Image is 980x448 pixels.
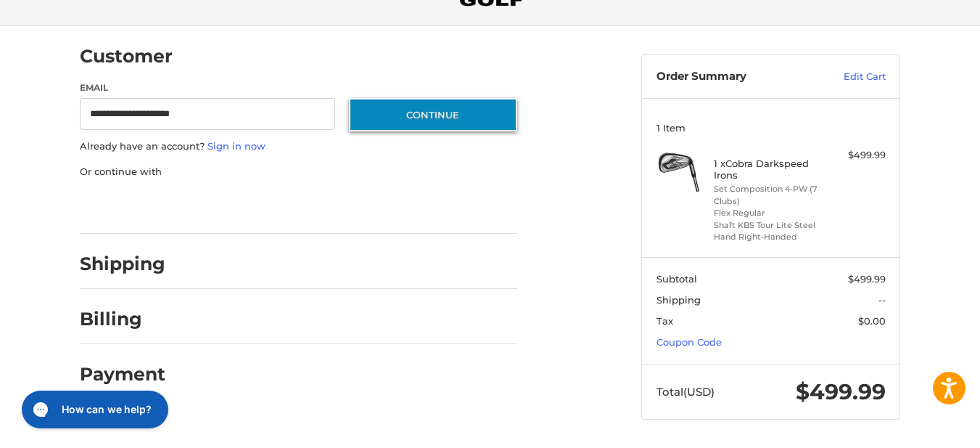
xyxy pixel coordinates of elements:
[321,193,430,219] iframe: PayPal-venmo
[796,378,886,405] span: $499.99
[198,193,307,219] iframe: PayPal-paylater
[349,98,517,131] button: Continue
[656,336,722,348] a: Coupon Code
[714,183,825,207] li: Set Composition 4-PW (7 Clubs)
[75,193,184,219] iframe: PayPal-paypal
[812,70,886,84] a: Edit Cart
[80,363,165,386] h2: Payment
[714,219,825,232] li: Shaft KBS Tour Lite Steel
[714,231,825,243] li: Hand Right-Handed
[656,294,701,306] span: Shipping
[714,158,825,182] h4: 1 x Cobra Darkspeed Irons
[80,165,517,179] p: Or continue with
[656,273,697,285] span: Subtotal
[656,70,812,84] h3: Order Summary
[80,253,165,275] h2: Shipping
[848,273,886,285] span: $499.99
[656,122,886,134] h3: 1 Item
[656,385,715,399] span: Total (USD)
[80,81,335,94] label: Email
[15,386,173,433] iframe: Gorgias live chat messenger
[656,315,673,327] span: Tax
[714,207,825,219] li: Flex Regular
[828,148,886,163] div: $499.99
[878,294,886,306] span: --
[80,308,165,330] h2: Billing
[207,140,265,152] a: Sign in now
[80,45,173,68] h2: Customer
[858,315,886,327] span: $0.00
[860,409,980,448] iframe: Google Customer Reviews
[80,139,517,154] p: Already have an account?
